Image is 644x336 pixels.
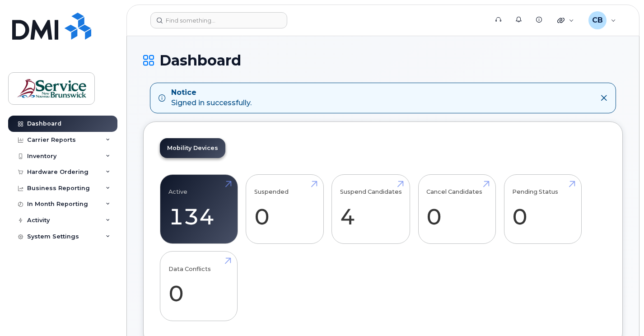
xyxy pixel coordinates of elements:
a: Cancel Candidates 0 [426,179,487,239]
a: Data Conflicts 0 [168,257,229,316]
a: Pending Status 0 [512,179,573,239]
strong: Notice [171,88,252,98]
a: Suspended 0 [254,179,315,239]
a: Suspend Candidates 4 [340,179,402,239]
div: Signed in successfully. [171,88,252,108]
a: Active 134 [168,179,229,239]
a: Mobility Devices [160,138,225,158]
h1: Dashboard [143,52,623,68]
